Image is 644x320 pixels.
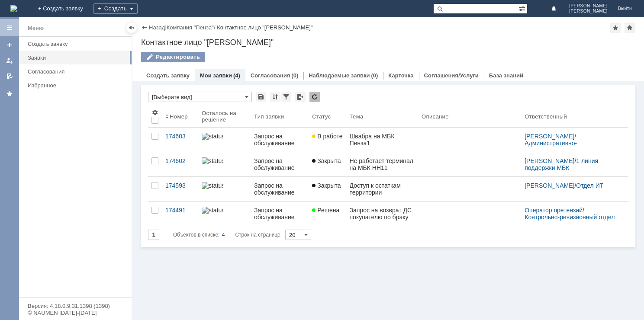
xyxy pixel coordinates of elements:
[165,133,195,140] div: 174603
[10,5,17,12] img: logo
[525,140,585,154] a: Административно-хозяйственный отдел
[346,202,418,226] a: Запрос на возврат ДС покупателю по браку
[3,38,16,52] a: Создать заявку
[251,106,309,128] th: Тип заявки
[610,22,621,33] div: Добавить в избранное
[350,207,415,221] div: Запрос на возврат ДС покупателю по браку
[309,106,346,128] th: Статус
[251,202,309,226] a: Запрос на обслуживание
[312,157,341,164] span: Закрыта
[198,128,251,152] a: statusbar-100 (1).png
[10,5,17,12] a: Перейти на домашнюю страницу
[569,9,608,14] span: [PERSON_NAME]
[371,72,378,79] div: (0)
[254,157,305,171] div: Запрос на обслуживание
[162,128,198,152] a: 174603
[312,207,339,214] span: Решена
[28,23,44,33] div: Меню
[28,68,126,75] div: Согласования
[198,177,251,201] a: statusbar-100 (1).png
[521,106,621,128] th: Ответственный
[165,157,195,164] div: 174602
[525,214,615,221] a: Контрольно-ревизионный отдел
[146,72,190,79] a: Создать заявку
[422,113,449,120] div: Описание
[525,157,574,164] a: [PERSON_NAME]
[525,157,600,171] a: 1 линия поддержки МБК
[254,207,305,221] div: Запрос на обслуживание
[254,133,305,147] div: Запрос на обслуживание
[251,72,290,79] a: Согласования
[149,24,165,31] a: Назад
[198,152,251,176] a: statusbar-100 (1).png
[388,72,413,79] a: Карточка
[309,92,320,102] div: Обновлять список
[312,133,342,140] span: В работе
[3,54,16,67] a: Мои заявки
[165,207,195,214] div: 174491
[424,72,479,79] a: Соглашения/Услуги
[165,182,195,189] div: 174593
[141,38,635,47] div: Контактное лицо "[PERSON_NAME]"
[291,72,298,79] div: (0)
[251,177,309,201] a: Запрос на обслуживание
[198,106,251,128] th: Осталось на решение
[525,182,574,189] a: [PERSON_NAME]
[167,24,214,31] a: Компания "Пенза"
[198,202,251,226] a: statusbar-100 (1).png
[489,72,523,79] a: База знаний
[93,3,138,14] div: Создать
[162,202,198,226] a: 174491
[202,182,223,189] img: statusbar-100 (1).png
[251,152,309,176] a: Запрос на обслуживание
[312,113,331,120] div: Статус
[162,106,198,128] th: Номер
[525,133,618,147] div: /
[217,24,312,31] div: Контактное лицо "[PERSON_NAME]"
[309,72,370,79] a: Наблюдаемые заявки
[28,41,126,47] div: Создать заявку
[309,177,346,201] a: Закрыта
[350,182,415,196] div: Доступ к остаткам территории
[28,82,117,89] div: Избранное
[346,177,418,201] a: Доступ к остаткам территории
[202,133,223,140] img: statusbar-100 (1).png
[525,207,618,221] div: /
[346,152,418,176] a: Не работает терминал на МБК НН11
[312,182,341,189] span: Закрыта
[200,72,232,79] a: Мои заявки
[251,128,309,152] a: Запрос на обслуживание
[270,92,280,102] div: Сортировка...
[295,92,306,102] div: Экспорт списка
[525,207,583,214] a: Оператор претензий
[350,133,415,147] div: Швабра на МБК Пенза1
[569,3,608,9] span: [PERSON_NAME]
[518,4,527,12] span: Расширенный поиск
[28,310,123,316] div: © NAUMEN [DATE]-[DATE]
[254,113,284,120] div: Тип заявки
[165,24,166,30] div: |
[233,72,240,79] div: (4)
[24,51,130,64] a: Заявки
[170,113,188,120] div: Номер
[202,207,223,214] img: statusbar-100 (1).png
[254,182,305,196] div: Запрос на обслуживание
[162,152,198,176] a: 174602
[167,24,217,31] div: /
[576,182,603,189] a: Отдел ИТ
[256,92,266,102] div: Сохранить вид
[173,230,282,240] i: Строк на странице:
[525,113,567,120] div: Ответственный
[202,157,223,164] img: statusbar-100 (1).png
[151,109,158,116] span: Настройки
[162,177,198,201] a: 174593
[28,303,123,309] div: Версия: 4.18.0.9.31.1398 (1398)
[3,69,16,83] a: Мои согласования
[24,65,130,78] a: Согласования
[525,182,618,189] div: /
[309,202,346,226] a: Решена
[350,113,364,120] div: Тема
[173,232,219,238] span: Объектов в списке:
[222,230,225,240] div: 4
[346,106,418,128] th: Тема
